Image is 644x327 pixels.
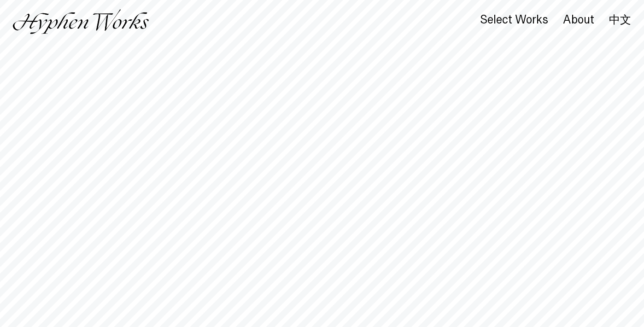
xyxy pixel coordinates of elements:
[480,15,548,25] a: Select Works
[13,9,149,34] img: Hyphen Works
[563,15,594,25] a: About
[480,13,548,26] div: Select Works
[563,13,594,26] div: About
[609,15,631,25] a: 中文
